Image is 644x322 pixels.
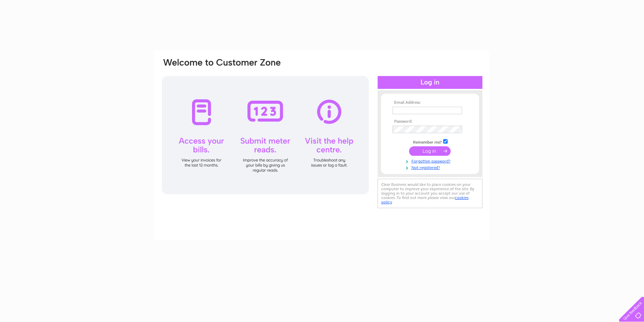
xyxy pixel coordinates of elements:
[381,195,469,204] a: cookies policy
[392,157,469,164] a: Forgotten password?
[391,119,469,124] th: Password:
[378,179,482,208] div: Clear Business would like to place cookies on your computer to improve your experience of the sit...
[409,146,451,156] input: Submit
[391,100,469,105] th: Email Address:
[391,138,469,145] td: Remember me?
[392,164,469,170] a: Not registered?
